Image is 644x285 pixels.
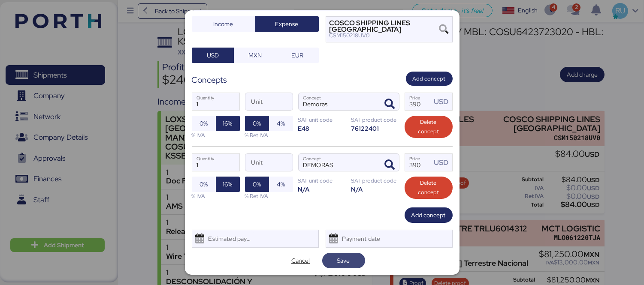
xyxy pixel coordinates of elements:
span: Delete concept [411,117,446,136]
input: Unit [245,154,293,171]
input: Concept [299,154,378,171]
span: Add concept [411,210,446,220]
button: MXN [234,48,276,63]
span: Expense [275,19,299,29]
div: 76122401 [351,124,399,132]
div: % Ret IVA [245,131,293,139]
div: USD [434,157,452,168]
button: Expense [255,16,319,32]
button: Delete concept [405,177,453,199]
button: 16% [216,116,240,131]
span: 0% [200,179,208,189]
button: 4% [269,177,293,192]
span: USD [207,50,219,60]
button: Income [192,16,255,32]
button: ConceptConcept [381,156,399,174]
div: % IVA [192,131,240,139]
button: Delete concept [405,116,453,138]
div: SAT product code [351,116,399,124]
div: % Ret IVA [245,192,293,200]
input: Unit [245,93,293,110]
button: Save [322,253,365,268]
div: USD [434,96,452,107]
div: Concepts [192,74,227,86]
span: 4% [277,118,285,129]
input: Price [405,93,432,110]
input: Quantity [192,93,239,110]
span: 16% [223,118,233,129]
div: N/A [298,185,346,193]
span: Income [214,19,233,29]
span: 16% [223,179,233,189]
button: USD [192,48,234,63]
span: MXN [248,50,262,60]
span: Add concept [413,74,446,84]
div: % IVA [192,192,240,200]
div: SAT product code [351,177,399,185]
span: Cancel [291,255,310,266]
span: 0% [200,118,208,129]
span: EUR [291,50,303,60]
div: CSM150218UV0 [330,33,438,39]
button: Add concept [405,207,453,223]
span: Save [337,255,350,266]
input: Quantity [192,154,239,171]
button: Cancel [279,253,322,268]
input: Price [405,154,432,171]
div: N/A [351,185,399,193]
button: 0% [192,177,216,192]
input: Concept [299,93,378,110]
button: 4% [269,116,293,131]
button: 0% [192,116,216,131]
span: 0% [253,179,261,189]
button: Add concept [406,72,453,86]
span: 4% [277,179,285,189]
span: Delete concept [411,178,446,197]
div: SAT unit code [298,177,346,185]
button: EUR [276,48,319,63]
button: ConceptConcept [381,95,399,113]
button: 16% [216,177,240,192]
div: SAT unit code [298,116,346,124]
button: 0% [245,177,269,192]
div: COSCO SHIPPING LINES [GEOGRAPHIC_DATA] [330,20,438,33]
span: 0% [253,118,261,129]
button: 0% [245,116,269,131]
div: E48 [298,124,346,132]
